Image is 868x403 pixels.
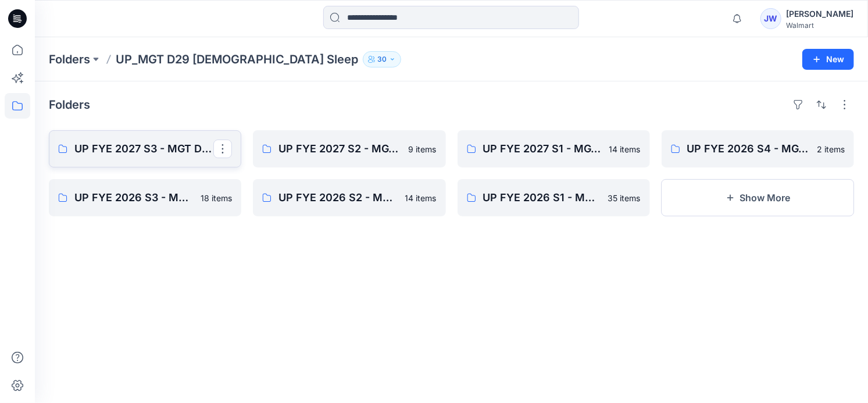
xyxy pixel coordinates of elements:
div: Walmart [786,21,853,30]
button: Show More [662,179,854,216]
p: 30 [377,53,387,66]
a: UP FYE 2027 S2 - MGT D29 [DEMOGRAPHIC_DATA] Sleepwear9 items [253,130,445,167]
button: New [802,49,854,70]
p: UP FYE 2027 S2 - MGT D29 [DEMOGRAPHIC_DATA] Sleepwear [278,141,401,157]
a: UP FYE 2027 S3 - MGT D29 [DEMOGRAPHIC_DATA] Sleepwear [49,130,241,167]
button: 30 [363,51,401,67]
p: UP FYE 2026 S1 - MGT D29 [DEMOGRAPHIC_DATA] Sleepwear [483,190,601,206]
p: 35 items [608,192,641,204]
a: UP FYE 2026 S2 - MGT D29 [DEMOGRAPHIC_DATA] Sleepwear14 items [253,179,445,216]
p: 18 items [201,192,232,204]
a: UP FYE 2027 S1 - MGT D29 [DEMOGRAPHIC_DATA] Sleepwear14 items [458,130,650,167]
a: UP FYE 2026 S4 - MGT D29 [DEMOGRAPHIC_DATA] Sleepwear Styles2 items [662,130,854,167]
p: UP FYE 2026 S2 - MGT D29 [DEMOGRAPHIC_DATA] Sleepwear [278,190,398,206]
p: UP FYE 2027 S1 - MGT D29 [DEMOGRAPHIC_DATA] Sleepwear [483,141,602,157]
a: Folders [49,51,90,67]
p: UP FYE 2026 S3 - MGT D29 [DEMOGRAPHIC_DATA] Sleepwear [74,190,194,206]
p: 2 items [817,143,845,155]
p: UP FYE 2026 S4 - MGT D29 [DEMOGRAPHIC_DATA] Sleepwear Styles [687,141,810,157]
div: [PERSON_NAME] [786,7,853,21]
p: 9 items [409,143,437,155]
a: UP FYE 2026 S1 - MGT D29 [DEMOGRAPHIC_DATA] Sleepwear35 items [458,179,650,216]
p: UP_MGT D29 [DEMOGRAPHIC_DATA] Sleep [116,51,358,67]
a: UP FYE 2026 S3 - MGT D29 [DEMOGRAPHIC_DATA] Sleepwear18 items [49,179,241,216]
p: UP FYE 2027 S3 - MGT D29 [DEMOGRAPHIC_DATA] Sleepwear [74,141,213,157]
h4: Folders [49,98,90,112]
p: 14 items [405,192,437,204]
p: 14 items [609,143,641,155]
div: JW [760,8,781,29]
